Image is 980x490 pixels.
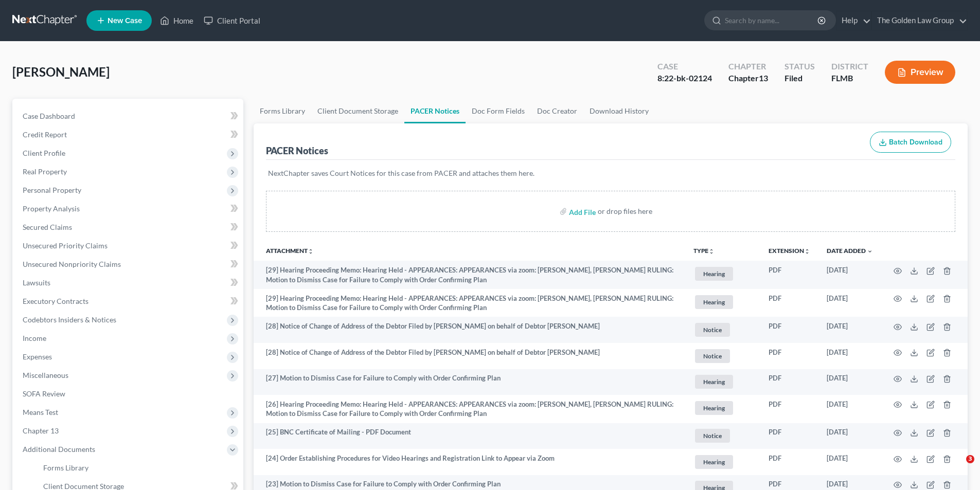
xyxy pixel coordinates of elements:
[308,248,314,255] i: unfold_more
[695,429,730,443] span: Notice
[695,401,733,415] span: Hearing
[818,423,881,449] td: [DATE]
[311,99,404,123] a: Client Document Storage
[759,73,768,83] span: 13
[23,130,67,139] span: Credit Report
[804,248,810,255] i: unfold_more
[836,11,871,30] a: Help
[23,408,58,416] span: Means Test
[769,247,810,255] a: Extensionunfold_more
[23,112,75,120] span: Case Dashboard
[695,323,730,337] span: Notice
[708,248,715,255] i: unfold_more
[14,292,243,311] a: Executory Contracts
[693,248,715,255] button: TYPEunfold_more
[695,349,730,363] span: Notice
[583,99,655,123] a: Download History
[657,72,712,84] div: 8:22-bk-02124
[268,168,953,178] p: NextChapter saves Court Notices for this case from PACER and attaches them here.
[760,395,818,423] td: PDF
[23,241,108,250] span: Unsecured Priority Claims
[14,125,243,144] a: Credit Report
[657,61,712,72] div: Case
[693,321,752,338] a: Notice
[266,144,328,157] div: PACER Notices
[404,99,466,123] a: PACER Notices
[14,385,243,403] a: SOFA Review
[23,426,59,435] span: Chapter 13
[728,61,768,72] div: Chapter
[155,11,199,30] a: Home
[818,343,881,369] td: [DATE]
[693,400,752,416] a: Hearing
[23,371,68,379] span: Miscellaneous
[35,459,243,477] a: Forms Library
[818,395,881,423] td: [DATE]
[693,453,752,470] a: Hearing
[23,278,50,287] span: Lawsuits
[23,167,67,176] span: Real Property
[23,204,80,213] span: Property Analysis
[695,375,733,389] span: Hearing
[818,289,881,317] td: [DATE]
[695,295,733,309] span: Hearing
[14,274,243,292] a: Lawsuits
[818,317,881,343] td: [DATE]
[23,389,65,398] span: SOFA Review
[43,463,88,472] span: Forms Library
[760,289,818,317] td: PDF
[870,132,951,153] button: Batch Download
[23,315,116,324] span: Codebtors Insiders & Notices
[760,343,818,369] td: PDF
[945,455,970,480] iframe: Intercom live chat
[14,218,243,237] a: Secured Claims
[14,199,243,218] a: Property Analysis
[725,11,819,30] input: Search by name...
[254,99,311,123] a: Forms Library
[23,223,72,231] span: Secured Claims
[872,11,967,30] a: The Golden Law Group
[831,61,868,72] div: District
[23,445,95,453] span: Additional Documents
[254,317,685,343] td: [28] Notice of Change of Address of the Debtor Filed by [PERSON_NAME] on behalf of Debtor [PERSON...
[199,11,265,30] a: Client Portal
[254,343,685,369] td: [28] Notice of Change of Address of the Debtor Filed by [PERSON_NAME] on behalf of Debtor [PERSON...
[693,427,752,444] a: Notice
[885,61,955,84] button: Preview
[695,267,733,281] span: Hearing
[12,64,110,79] span: [PERSON_NAME]
[695,455,733,469] span: Hearing
[23,352,52,361] span: Expenses
[14,237,243,255] a: Unsecured Priority Claims
[827,247,873,255] a: Date Added expand_more
[760,449,818,475] td: PDF
[254,261,685,289] td: [29] Hearing Proceeding Memo: Hearing Held - APPEARANCES: APPEARANCES via zoom: [PERSON_NAME], [P...
[108,17,142,25] span: New Case
[760,369,818,395] td: PDF
[785,61,815,72] div: Status
[23,149,65,157] span: Client Profile
[867,248,873,255] i: expand_more
[23,260,121,268] span: Unsecured Nonpriority Claims
[254,449,685,475] td: [24] Order Establishing Procedures for Video Hearings and Registration Link to Appear via Zoom
[254,369,685,395] td: [27] Motion to Dismiss Case for Failure to Comply with Order Confirming Plan
[14,107,243,125] a: Case Dashboard
[728,72,768,84] div: Chapter
[760,423,818,449] td: PDF
[254,289,685,317] td: [29] Hearing Proceeding Memo: Hearing Held - APPEARANCES: APPEARANCES via zoom: [PERSON_NAME], [P...
[598,206,652,216] div: or drop files here
[254,395,685,423] td: [26] Hearing Proceeding Memo: Hearing Held - APPEARANCES: APPEARANCES via zoom: [PERSON_NAME], [P...
[266,247,314,255] a: Attachmentunfold_more
[693,294,752,311] a: Hearing
[23,297,88,305] span: Executory Contracts
[254,423,685,449] td: [25] BNC Certificate of Mailing - PDF Document
[466,99,531,123] a: Doc Form Fields
[889,138,942,147] span: Batch Download
[23,186,81,194] span: Personal Property
[831,72,868,84] div: FLMB
[818,261,881,289] td: [DATE]
[760,317,818,343] td: PDF
[693,265,752,282] a: Hearing
[14,255,243,274] a: Unsecured Nonpriority Claims
[531,99,583,123] a: Doc Creator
